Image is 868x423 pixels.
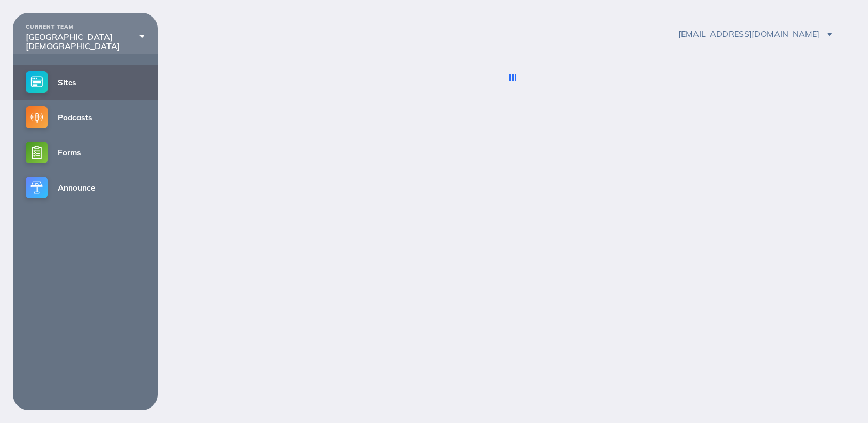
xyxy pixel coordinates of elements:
[678,28,832,39] span: [EMAIL_ADDRESS][DOMAIN_NAME]
[26,32,145,51] div: [GEOGRAPHIC_DATA][DEMOGRAPHIC_DATA]
[13,135,158,170] a: Forms
[512,74,514,82] div: Loading
[26,142,48,163] img: forms-small@2x.png
[13,170,158,205] a: Announce
[26,24,145,30] div: CURRENT TEAM
[26,177,48,198] img: announce-small@2x.png
[13,65,158,100] a: Sites
[26,71,48,93] img: sites-small@2x.png
[26,106,48,128] img: podcasts-small@2x.png
[13,100,158,135] a: Podcasts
